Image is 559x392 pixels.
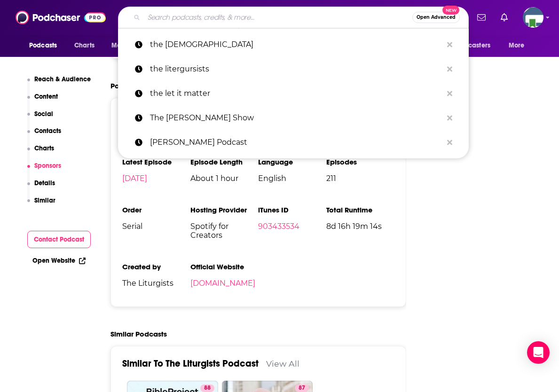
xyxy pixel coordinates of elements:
img: User Profile [523,7,543,28]
span: Spotify for Creators [190,222,259,240]
p: the let it matter [150,81,442,106]
button: open menu [23,37,69,55]
h3: Created by [122,262,190,271]
a: View All [266,359,299,368]
span: Logged in as KCMedia [523,7,543,28]
a: the [DEMOGRAPHIC_DATA] [118,32,469,57]
h3: Order [122,205,190,214]
h3: iTunes ID [258,205,326,214]
span: About 1 hour [190,174,259,183]
h3: Hosting Provider [190,205,259,214]
p: the litergursists [150,57,442,81]
span: New [442,6,459,15]
a: 903433534 [258,222,299,231]
div: Search podcasts, credits, & more... [118,7,469,28]
button: open menu [502,37,536,55]
p: Similar [34,196,55,204]
p: Contacts [34,127,61,135]
h3: Episodes [326,157,394,166]
button: open menu [105,37,157,55]
button: Open AdvancedNew [412,12,460,23]
a: the let it matter [118,81,469,106]
a: Show notifications dropdown [473,9,489,25]
span: Monitoring [111,39,145,52]
button: open menu [439,37,504,55]
p: Charts [34,144,54,152]
span: Podcasts [29,39,57,52]
button: Details [27,179,55,196]
span: English [258,174,326,183]
a: Open Website [32,257,86,265]
span: The Liturgists [122,279,190,288]
p: Details [34,179,55,187]
h3: Official Website [190,262,259,271]
button: Similar [27,196,56,214]
h3: Episode Length [190,157,259,166]
a: The [PERSON_NAME] Show [118,106,469,130]
button: Charts [27,144,55,162]
p: Sponsors [34,162,61,170]
a: [DATE] [122,174,147,183]
a: [PERSON_NAME] Podcast [118,130,469,155]
h3: Language [258,157,326,166]
img: Podchaser - Follow, Share and Rate Podcasts [16,8,106,26]
span: More [509,39,525,52]
button: Sponsors [27,162,62,179]
button: Contact Podcast [27,231,91,248]
h2: Similar Podcasts [110,329,167,338]
button: Show profile menu [523,7,543,28]
a: Charts [68,37,100,55]
a: Similar To The Liturgists Podcast [122,358,259,369]
span: Open Advanced [417,15,456,20]
span: 8d 16h 19m 14s [326,222,394,231]
input: Search podcasts, credits, & more... [144,10,412,25]
a: 88 [200,384,214,392]
div: Open Intercom Messenger [527,341,550,364]
button: Contacts [27,127,62,144]
a: [DOMAIN_NAME] [190,279,255,288]
h3: Total Runtime [326,205,394,214]
p: Social [34,110,53,118]
button: Content [27,93,58,110]
span: 211 [326,174,394,183]
h2: Podcast Details [110,81,164,90]
span: Charts [74,39,94,52]
a: Show notifications dropdown [497,9,512,25]
button: Reach & Audience [27,75,91,93]
p: The jordan Harbinger Show [150,106,442,130]
a: the litergursists [118,57,469,81]
a: 87 [295,384,309,392]
p: the liturgists [150,32,442,57]
button: Social [27,110,54,127]
h3: Latest Episode [122,157,190,166]
p: Reach & Audience [34,75,91,83]
span: Serial [122,222,190,231]
p: Content [34,93,58,101]
p: Jim Wallis Podcast [150,130,442,155]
